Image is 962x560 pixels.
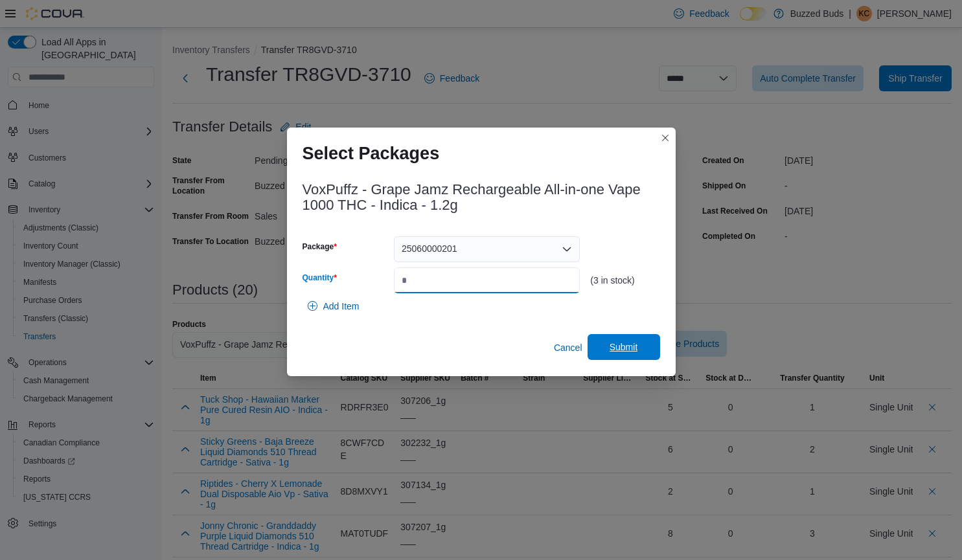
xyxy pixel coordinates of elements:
div: (3 in stock) [590,275,659,286]
label: Quantity [303,273,337,283]
button: Submit [588,334,660,360]
button: Open list of options [562,244,572,254]
h1: Select Packages [303,143,440,164]
button: Closes this modal window [658,130,673,146]
h3: VoxPuffz - Grape Jamz Rechargeable All-in-one Vape 1000 THC - Indica - 1.2g [303,182,660,213]
label: Package [303,241,337,252]
span: Add Item [323,300,360,313]
button: Cancel [549,335,588,361]
button: Add Item [303,293,365,319]
span: 25060000201 [402,241,457,256]
span: Cancel [554,341,582,354]
span: Submit [610,341,638,353]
